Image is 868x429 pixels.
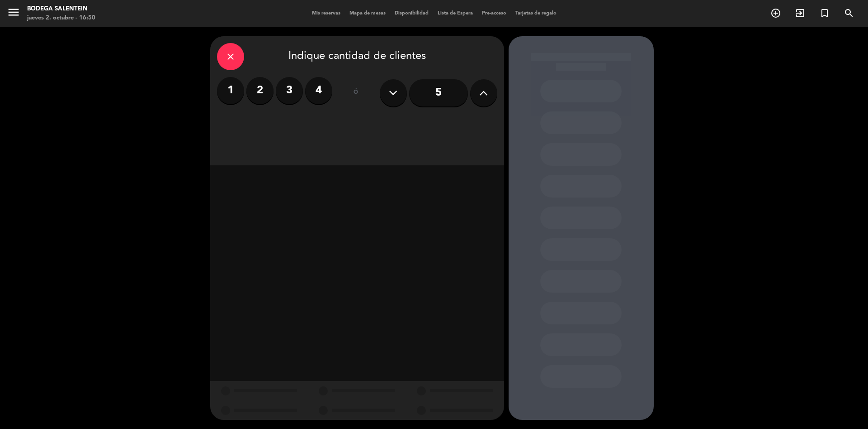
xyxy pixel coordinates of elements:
[307,11,345,16] span: Mis reservas
[225,51,236,62] i: close
[7,5,20,19] i: menu
[844,8,854,19] i: search
[27,5,95,14] div: Bodega Salentein
[819,8,830,19] i: turned_in_not
[345,11,390,16] span: Mapa de mesas
[7,5,20,22] button: menu
[770,8,781,19] i: add_circle_outline
[433,11,477,16] span: Lista de Espera
[276,77,303,104] label: 3
[305,77,332,104] label: 4
[341,77,371,109] div: ó
[217,43,497,70] div: Indique cantidad de clientes
[511,11,561,16] span: Tarjetas de regalo
[477,11,511,16] span: Pre-acceso
[246,77,274,104] label: 2
[217,77,244,104] label: 1
[390,11,433,16] span: Disponibilidad
[795,8,806,19] i: exit_to_app
[27,14,95,23] div: jueves 2. octubre - 16:50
